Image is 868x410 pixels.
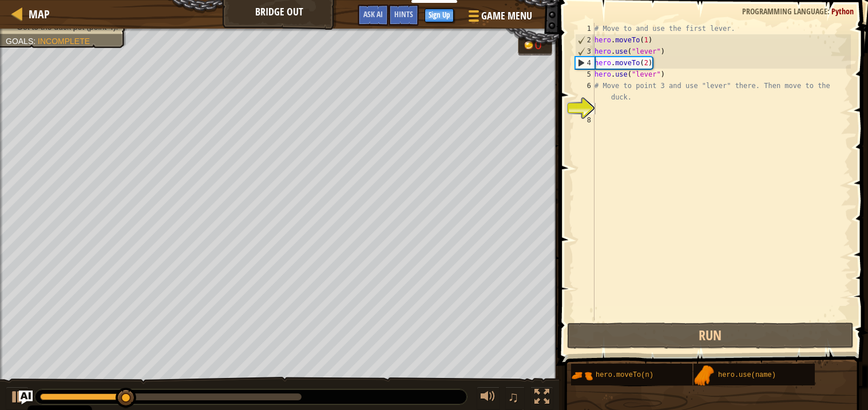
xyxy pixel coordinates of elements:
button: Ask AI [19,391,33,404]
span: Goals [6,37,33,46]
button: ♫ [505,387,525,410]
span: : [827,6,831,17]
button: Run [567,323,854,349]
div: 3 [576,46,594,57]
span: hero.moveTo(n) [596,371,653,379]
div: 0 [535,39,546,51]
div: Team 'humans' has 0 gold. [518,35,552,55]
div: 8 [575,114,594,126]
span: ♫ [508,388,519,405]
span: : [33,37,38,46]
button: Ctrl + P: Play [6,387,29,410]
div: 1 [575,23,594,34]
button: Game Menu [459,5,539,31]
span: Incomplete [38,37,90,46]
span: Ask AI [363,9,383,19]
a: Map [23,6,50,22]
div: 5 [575,69,594,80]
button: Ask AI [358,5,389,26]
div: 7 [575,103,594,114]
span: hero.use(name) [718,371,776,379]
span: Programming language [742,6,827,17]
button: Adjust volume [477,387,500,410]
button: Sign Up [425,9,454,22]
div: 6 [575,80,594,103]
button: Toggle fullscreen [530,387,553,410]
span: Hints [394,9,413,19]
div: 2 [576,34,594,46]
img: portrait.png [571,365,593,387]
img: portrait.png [693,365,715,387]
span: Map [29,6,50,22]
span: Game Menu [481,9,532,23]
span: Python [831,6,854,17]
div: 4 [576,57,594,69]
